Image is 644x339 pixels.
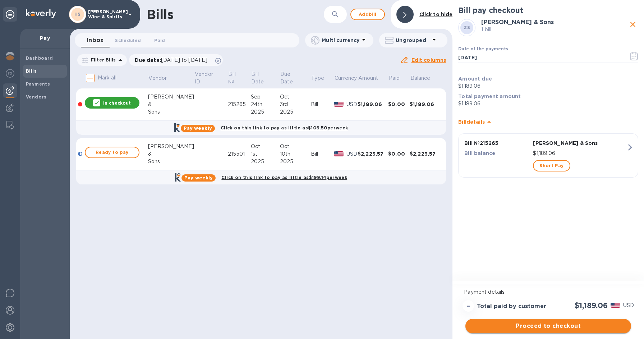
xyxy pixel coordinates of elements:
img: USD [334,102,344,107]
p: Paid [389,74,400,82]
div: 2025 [251,108,280,116]
p: $1,189.06 [458,82,638,90]
b: Vendors [26,94,47,100]
p: Due Date [280,70,301,86]
button: Ready to pay [85,147,139,158]
b: Pay weekly [184,125,212,131]
h2: $1,189.06 [575,301,608,310]
div: & [148,101,194,108]
p: Ungrouped [396,37,430,44]
img: Foreign exchange [6,69,14,78]
button: close [627,19,638,30]
p: Vendor ID [195,70,218,86]
div: Sons [148,108,194,116]
button: Bill №215265[PERSON_NAME] & SonsBill balance$1,189.06Short Pay [458,133,638,178]
div: Billdetails [458,110,638,133]
div: & [148,150,194,158]
p: Currency [335,74,357,82]
p: In checkout [103,100,131,106]
p: Vendor [148,74,167,82]
p: Payment details [464,288,632,296]
div: Oct [251,143,280,150]
p: USD [623,302,634,309]
button: Proceed to checkout [465,319,631,333]
b: Click on this link to pay as little as $106.50 per week [221,125,348,130]
b: Click on this link to pay as little as $199.14 per week [221,175,347,180]
h1: Bills [147,7,173,22]
div: Bill [311,101,334,108]
p: USD [346,101,358,108]
p: Due date : [135,56,211,64]
div: Oct [280,93,311,101]
span: Short Pay [539,161,563,170]
img: USD [611,303,620,308]
span: Bill Date [251,70,279,86]
div: Oct [280,143,311,150]
span: Scheduled [115,37,141,44]
p: Pay [26,35,64,42]
img: USD [334,151,344,156]
span: [DATE] to [DATE] [161,57,207,63]
b: Dashboard [26,55,53,61]
h3: Total paid by customer [477,303,546,310]
div: Sep [251,93,280,101]
span: Inbox [87,35,103,45]
b: HS [74,12,81,17]
p: $1,189.06 [533,150,626,157]
div: Bill [311,150,334,158]
h2: Bill pay checkout [458,6,638,15]
p: Bill balance [464,150,530,157]
label: Date of the payments [458,47,508,51]
div: 1st [251,150,280,158]
img: Logo [26,9,56,18]
span: Vendor ID [195,70,227,86]
b: Payments [26,81,50,87]
div: [PERSON_NAME] [148,143,194,150]
p: [PERSON_NAME] & Sons [533,139,626,147]
div: 215501 [228,150,251,158]
div: $0.00 [388,150,410,157]
span: Bill № [228,70,250,86]
b: Pay weekly [184,175,213,180]
div: Sons [148,158,194,165]
b: ZS [464,25,470,30]
b: [PERSON_NAME] & Sons [481,19,554,26]
p: Type [311,74,324,82]
div: Unpin categories [3,7,17,22]
button: Addbill [350,9,385,20]
div: $2,223.57 [358,150,388,157]
span: Type [311,74,333,82]
div: $2,223.57 [410,150,440,157]
span: Paid [154,37,165,44]
span: Vendor [148,74,176,82]
div: 3rd [280,101,311,108]
p: Bill № [228,70,241,86]
p: USD [346,150,358,158]
p: Bill Date [251,70,270,86]
span: Proceed to checkout [471,322,625,330]
span: Amount [358,74,388,82]
u: Edit columns [411,57,446,63]
div: 2025 [280,158,311,165]
div: 215265 [228,101,251,108]
div: 2025 [251,158,280,165]
p: 1 bill [481,26,627,33]
div: 10th [280,150,311,158]
p: Balance [410,74,431,82]
div: $1,189.06 [410,101,440,108]
div: = [463,300,474,312]
p: Amount [358,74,378,82]
b: Bill details [458,119,484,125]
span: Due Date [280,70,310,86]
button: Short Pay [533,160,570,171]
span: Paid [389,74,409,82]
p: Multi currency [322,37,359,44]
div: 24th [251,101,280,108]
p: Mark all [98,74,116,82]
div: $0.00 [388,101,410,108]
p: [PERSON_NAME] Wine & Spirits [88,9,124,19]
b: Total payment amount [458,93,521,99]
p: Filter Bills [88,57,116,63]
span: Add bill [357,10,378,19]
